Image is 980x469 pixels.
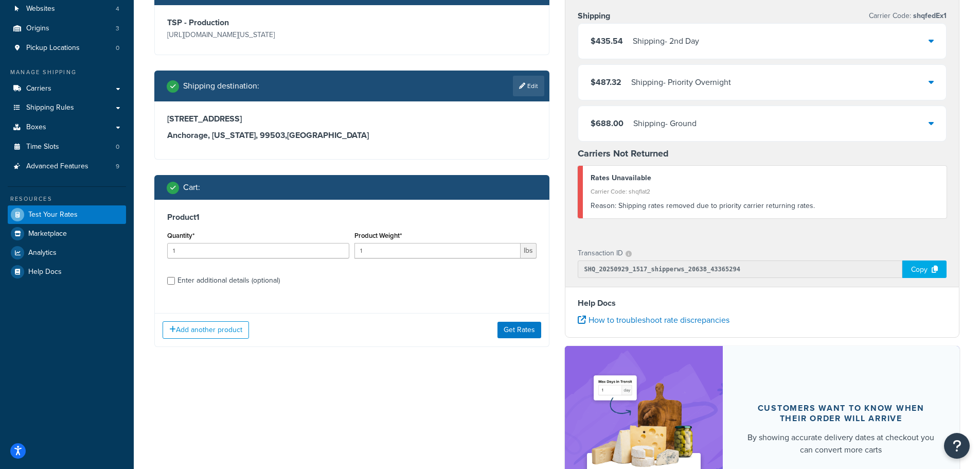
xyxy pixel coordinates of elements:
p: Transaction ID [578,246,623,260]
a: Help Docs [8,263,126,281]
li: Pickup Locations [8,39,126,58]
p: Carrier Code: [869,9,947,23]
span: 3 [116,24,119,33]
a: Test Your Rates [8,205,126,224]
span: shqfedEx1 [911,10,947,21]
input: Enter additional details (optional) [167,277,175,285]
div: Shipping - 2nd Day [633,34,699,48]
button: Open Resource Center [944,433,970,459]
span: 0 [116,44,119,53]
a: Advanced Features9 [8,157,126,176]
span: Carriers [26,84,51,93]
div: Copy [902,260,947,278]
a: Marketplace [8,224,126,243]
span: Marketplace [28,230,67,238]
input: 0.00 [354,243,521,258]
span: 9 [116,162,119,171]
p: [URL][DOMAIN_NAME][US_STATE] [167,28,349,42]
span: lbs [521,243,537,258]
a: Origins3 [8,19,126,38]
div: Shipping rates removed due to priority carrier returning rates. [591,199,939,213]
span: Websites [26,5,55,13]
input: 0 [167,243,349,258]
h3: TSP - Production [167,18,349,28]
h3: Anchorage, [US_STATE], 99503 , [GEOGRAPHIC_DATA] [167,130,537,141]
button: Add another product [163,321,249,339]
h2: Cart : [183,183,200,192]
span: 4 [116,5,119,13]
li: Advanced Features [8,157,126,176]
a: Time Slots0 [8,137,126,157]
span: Analytics [28,249,57,257]
span: $487.32 [591,76,621,88]
span: $435.54 [591,35,623,47]
div: Shipping - Priority Overnight [631,75,731,90]
span: Shipping Rules [26,103,74,112]
h3: Shipping [578,11,610,21]
span: Boxes [26,123,46,132]
a: Edit [513,76,544,96]
li: Origins [8,19,126,38]
span: $688.00 [591,117,623,129]
a: Carriers [8,79,126,98]
button: Get Rates [497,322,541,338]
a: Analytics [8,244,126,262]
div: Resources [8,195,126,203]
span: Test Your Rates [28,211,78,219]
span: Origins [26,24,49,33]
div: Rates Unavailable [591,171,939,185]
a: Pickup Locations0 [8,39,126,58]
label: Product Weight* [354,232,402,239]
div: Shipping - Ground [633,116,697,131]
h3: [STREET_ADDRESS] [167,114,537,124]
div: Carrier Code: shqflat2 [591,184,939,199]
span: 0 [116,143,119,151]
a: Boxes [8,118,126,137]
span: Time Slots [26,143,59,151]
div: By showing accurate delivery dates at checkout you can convert more carts [747,431,935,456]
div: Manage Shipping [8,68,126,77]
h3: Product 1 [167,212,537,222]
li: Time Slots [8,137,126,157]
span: Reason: [591,200,616,211]
div: Customers want to know when their order will arrive [747,403,935,424]
h2: Shipping destination : [183,81,259,91]
span: Advanced Features [26,162,88,171]
h4: Help Docs [578,297,947,309]
span: Pickup Locations [26,44,80,53]
label: Quantity* [167,232,194,239]
strong: Carriers Not Returned [578,147,669,160]
a: How to troubleshoot rate discrepancies [578,314,729,326]
a: Shipping Rules [8,98,126,117]
div: Enter additional details (optional) [177,273,280,288]
span: Help Docs [28,268,62,276]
